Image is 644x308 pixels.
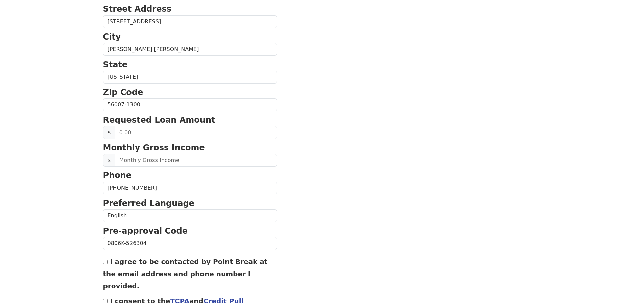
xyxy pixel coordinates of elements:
input: City [103,43,277,56]
input: Phone [103,182,277,194]
strong: Preferred Language [103,198,194,208]
input: Pre-approval Code [103,237,277,250]
input: Street Address [103,15,277,28]
strong: Street Address [103,4,172,14]
input: 0.00 [115,126,277,139]
strong: Requested Loan Amount [103,115,215,125]
strong: State [103,60,128,69]
label: I agree to be contacted by Point Break at the email address and phone number I provided. [103,258,268,290]
input: Zip Code [103,98,277,111]
input: Monthly Gross Income [115,154,277,167]
strong: Pre-approval Code [103,226,188,236]
span: $ [103,154,115,167]
strong: Zip Code [103,88,143,97]
strong: City [103,32,121,42]
span: $ [103,126,115,139]
p: Monthly Gross Income [103,142,277,154]
strong: Phone [103,171,132,180]
a: TCPA [170,297,189,305]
